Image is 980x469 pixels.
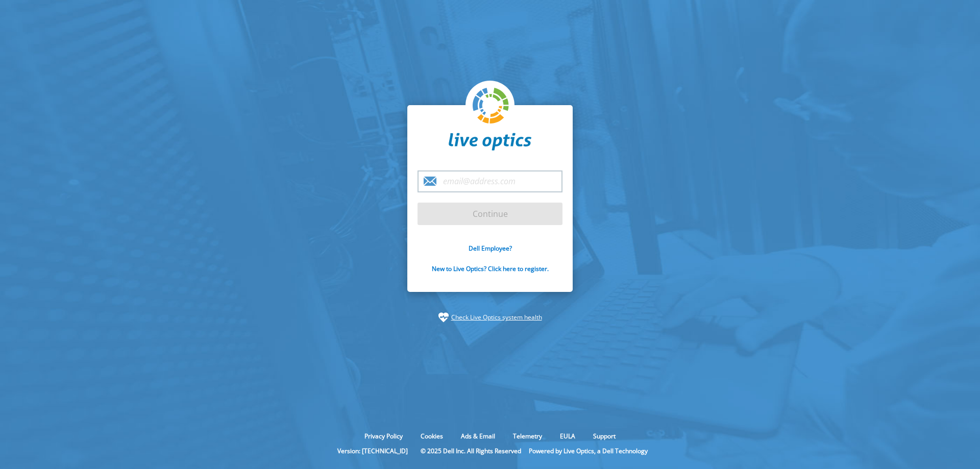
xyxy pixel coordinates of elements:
li: © 2025 Dell Inc. All Rights Reserved [415,447,526,455]
li: Version: [TECHNICAL_ID] [332,447,413,455]
a: Ads & Email [453,432,503,440]
a: EULA [552,432,583,440]
a: Cookies [413,432,451,440]
a: New to Live Optics? Click here to register. [432,264,549,273]
a: Privacy Policy [357,432,410,440]
a: Dell Employee? [469,244,512,253]
img: status-check-icon.svg [438,312,449,323]
a: Support [585,432,623,440]
a: Telemetry [505,432,550,440]
input: email@address.com [418,170,562,192]
li: Powered by Live Optics, a Dell Technology [529,447,648,455]
img: liveoptics-logo.svg [473,88,509,125]
a: Check Live Optics system health [451,312,542,323]
img: liveoptics-word.svg [449,133,531,151]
